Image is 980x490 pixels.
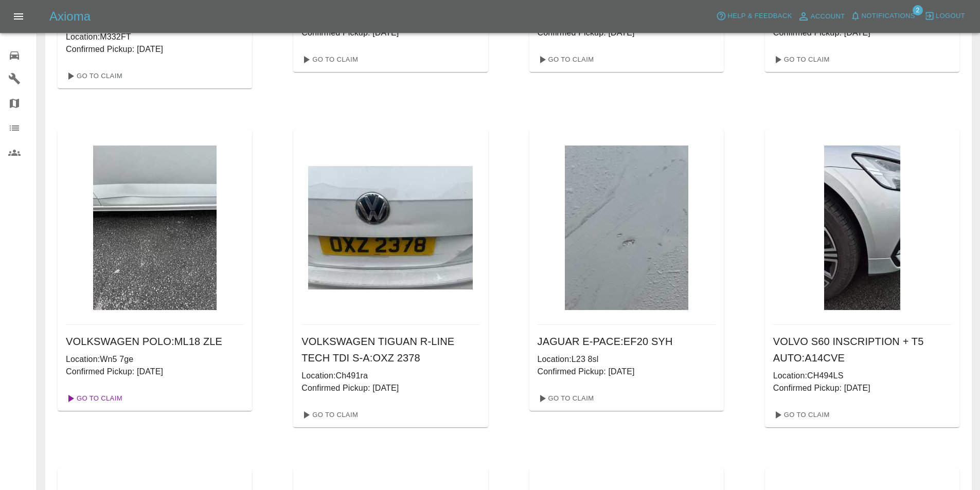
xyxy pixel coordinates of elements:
[811,11,845,23] span: Account
[301,333,479,366] h6: VOLKSWAGEN TIGUAN R-LINE TECH TDI S-A : OXZ 2378
[862,10,915,22] span: Notifications
[773,370,951,382] p: Location: CH494LS
[301,370,479,382] p: Location: Ch491ra
[773,27,951,39] p: Confirmed Pickup: [DATE]
[533,51,597,68] a: Go To Claim
[538,27,716,39] p: Confirmed Pickup: [DATE]
[769,51,832,68] a: Go To Claim
[769,407,832,423] a: Go To Claim
[6,4,31,29] button: Open drawer
[922,8,968,24] button: Logout
[66,333,244,350] h6: VOLKSWAGEN POLO : ML18 ZLE
[773,382,951,394] p: Confirmed Pickup: [DATE]
[538,353,716,366] p: Location: L23 8sl
[66,353,244,366] p: Location: Wn5 7ge
[538,333,716,350] h6: JAGUAR E-PACE : EF20 SYH
[714,8,794,24] button: Help & Feedback
[66,31,244,43] p: Location: M332FT
[66,43,244,56] p: Confirmed Pickup: [DATE]
[297,51,361,68] a: Go To Claim
[62,68,125,84] a: Go To Claim
[62,390,125,407] a: Go To Claim
[773,333,951,366] h6: VOLVO S60 INSCRIPTION + T5 AUTO : A14CVE
[66,366,244,378] p: Confirmed Pickup: [DATE]
[727,10,792,22] span: Help & Feedback
[301,382,479,394] p: Confirmed Pickup: [DATE]
[297,407,361,423] a: Go To Claim
[533,390,597,407] a: Go To Claim
[913,5,923,15] span: 2
[49,8,91,25] h5: Axioma
[936,10,965,22] span: Logout
[538,366,716,378] p: Confirmed Pickup: [DATE]
[301,27,479,39] p: Confirmed Pickup: [DATE]
[848,8,918,24] button: Notifications
[795,8,848,25] a: Account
